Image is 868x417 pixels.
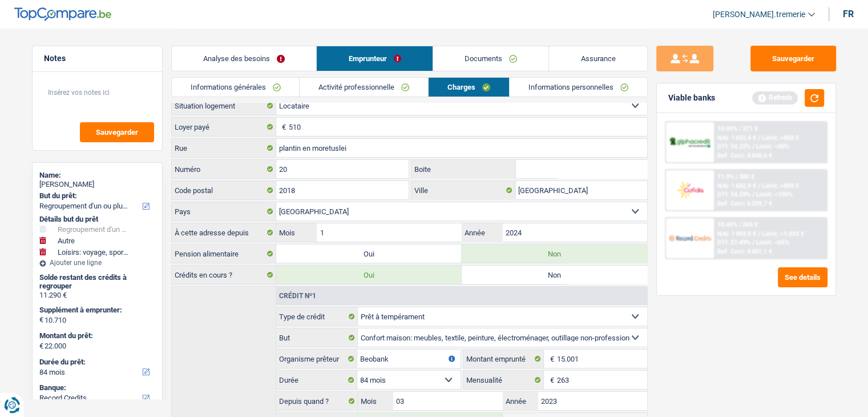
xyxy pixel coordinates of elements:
span: € [544,350,556,368]
a: Emprunteur [317,46,433,71]
label: Mois [358,392,393,410]
img: Cofidis [669,179,711,201]
label: Pension alimentaire [172,244,276,263]
a: [PERSON_NAME].tremerie [704,5,815,24]
span: / [758,134,760,142]
label: Pays [172,202,276,220]
span: / [758,230,760,238]
span: [PERSON_NAME].tremerie [713,10,805,19]
a: Activité professionnelle [300,78,428,97]
a: Analyse des besoins [172,46,317,71]
label: Année [503,392,538,410]
input: MM [393,392,502,410]
label: À cette adresse depuis [172,223,276,242]
div: Ref. Cost: 4 845,6 € [717,152,772,159]
label: Année [462,223,502,242]
label: Oui [276,244,462,263]
span: € [39,315,43,324]
span: Limit: >800 € [762,182,799,190]
span: Sauvegarder [96,129,138,136]
label: Numéro [172,160,276,178]
label: Oui [276,266,462,284]
img: AlphaCredit [669,136,711,149]
a: Documents [433,46,549,71]
label: Rue [172,139,276,157]
div: Ref. Cost: 4 601,1 € [717,248,772,255]
label: Type de crédit [276,307,358,326]
label: Loyer payé [172,118,276,136]
label: Mensualité [463,371,544,389]
span: Limit: >1.033 € [762,230,804,238]
div: fr [843,9,854,19]
label: Supplément à emprunter: [39,306,153,315]
label: Boite [411,160,515,178]
span: NAI: 1 903,8 € [717,230,756,238]
img: TopCompare Logo [14,7,111,21]
img: Record Credits [669,227,711,248]
span: NAI: 1 682,9 € [717,182,756,190]
span: Limit: <100% [756,191,793,198]
label: Code postal [172,181,276,199]
label: But du prêt: [39,191,153,201]
span: Limit: <50% [756,143,789,150]
div: 10.99% | 371 € [717,125,758,133]
span: DTI: 34.59% [717,191,750,198]
div: 10.45% | 365 € [717,221,758,228]
div: 11.9% | 380 € [717,173,754,181]
button: Sauvegarder [750,46,836,71]
button: See details [778,267,827,287]
a: Assurance [549,46,647,71]
label: Montant du prêt: [39,331,153,340]
label: Depuis quand ? [276,392,358,410]
a: Informations personnelles [510,78,647,97]
div: 11.290 € [39,291,155,300]
div: Solde restant des crédits à regrouper [39,273,155,291]
label: Organisme prêteur [276,350,357,368]
div: [PERSON_NAME] [39,180,155,189]
span: / [752,239,754,246]
label: Durée du prêt: [39,358,153,367]
div: Refresh [752,91,798,104]
input: MM [317,223,461,242]
h5: Notes [44,54,151,63]
button: Sauvegarder [80,122,154,142]
label: Situation logement [172,97,276,115]
div: Viable banks [668,93,715,103]
span: € [276,118,289,136]
span: DTI: 34.22% [717,143,750,150]
label: Mois [276,223,317,242]
span: / [752,191,754,198]
input: AAAA [538,392,647,410]
label: Ville [411,181,515,199]
span: NAI: 1 692,4 € [717,134,756,142]
span: € [39,342,43,351]
label: Banque: [39,383,153,392]
span: Limit: <65% [756,239,789,246]
label: Non [462,266,647,284]
span: / [752,143,754,150]
span: DTI: 31.49% [717,239,750,246]
a: Charges [429,78,509,97]
div: Ref. Cost: 5 259,7 € [717,200,772,207]
div: Ajouter une ligne [39,259,155,267]
input: AAAA [502,223,647,242]
label: But [276,328,358,347]
label: Montant emprunté [463,350,544,368]
span: / [758,182,760,190]
label: Durée [276,371,357,389]
div: Name: [39,171,155,180]
label: Crédits en cours ? [172,266,276,284]
label: Non [462,244,647,263]
span: € [544,371,556,389]
span: Limit: >850 € [762,134,799,142]
div: Détails but du prêt [39,215,155,224]
a: Informations générales [172,78,300,97]
div: Crédit nº1 [276,292,319,299]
